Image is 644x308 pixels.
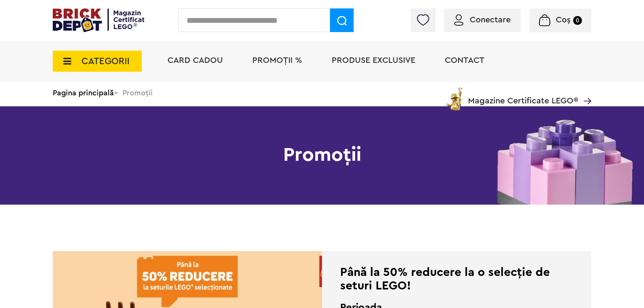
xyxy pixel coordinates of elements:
span: Conectare [470,16,511,24]
a: Card Cadou [168,56,223,65]
a: Contact [445,56,484,65]
span: Magazine Certificate LEGO® [468,86,578,105]
a: Produse exclusive [332,56,415,65]
a: Conectare [454,16,511,24]
span: Coș [556,16,571,24]
small: 0 [573,16,582,25]
a: PROMOȚII % [252,56,302,65]
a: Magazine Certificate LEGO® [578,86,591,94]
span: CATEGORII [81,57,130,66]
div: Până la 50% reducere la o selecție de seturi LEGO! [340,265,573,292]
